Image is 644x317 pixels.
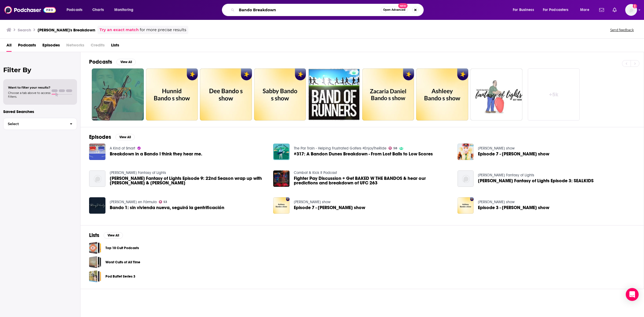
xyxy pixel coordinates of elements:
[478,152,549,156] a: Episode 7 - yung bando's show
[478,152,549,156] span: Episode 7 - [PERSON_NAME] show
[89,134,135,140] a: EpisodesView All
[66,41,84,52] span: Networks
[18,41,36,52] a: Podcasts
[110,152,202,156] a: Breakdown in a Bando I think they hear me.
[6,41,12,52] a: All
[543,6,569,14] span: For Podcasters
[89,256,101,268] a: Worst Cults of All Time
[294,170,337,175] a: Combat & Kick It Podcast
[625,4,637,16] button: Show profile menu
[8,86,50,89] span: Want to filter your results?
[63,6,89,14] button: open menu
[89,144,105,160] img: Breakdown in a Bando I think they hear me.
[3,118,77,130] button: Select
[478,178,594,183] a: Butch Bando’s Fantasy of Lights Episode 3: SEALKIDS
[3,109,77,114] p: Saved Searches
[610,5,619,14] a: Show notifications dropdown
[89,242,101,254] a: Top 10 Cult Podcasts
[3,66,77,74] h2: Filter By
[294,152,433,156] a: #317: A Bandon Dunes Breakdown - From Lost Balls to Low Scores
[381,7,408,13] button: Open AdvancedNew
[237,6,381,14] input: Search podcasts, credits, & more...
[42,41,60,52] span: Episodes
[89,197,105,214] img: Bando 1: sin vivienda nueva, seguirá la gentrificación
[89,270,101,282] a: Pod Buffet Series 3
[393,147,397,150] span: 58
[625,4,637,16] img: User Profile
[478,205,549,210] a: Episode 3 - Ashleey Bando's show
[294,205,365,210] span: Episode 7 - [PERSON_NAME] show
[140,27,186,33] span: for more precise results
[273,170,290,187] img: Fighter Pay Discussion + Get BAKED W THE BANDOS & hear our predictions and breakdown of UFC 263
[89,232,123,239] a: ListsView All
[89,6,107,14] a: Charts
[528,68,580,121] a: +5k
[115,134,135,140] button: View All
[539,6,576,14] button: open menu
[110,176,267,185] span: [PERSON_NAME] Fantasy of Lights Episode 9: 22nd Season wrap up with [PERSON_NAME] & [PERSON_NAME]
[111,41,119,52] a: Lists
[398,3,408,8] span: New
[89,232,99,239] h2: Lists
[478,205,549,210] span: Episode 3 - [PERSON_NAME] show
[294,205,365,210] a: Episode 7 - Ashleey Bando's show
[89,170,105,187] img: Butch Bando's Fantasy of Lights Episode 9: 22nd Season wrap up with Dante & Jamie Bando
[110,176,267,185] a: Butch Bando's Fantasy of Lights Episode 9: 22nd Season wrap up with Dante & Jamie Bando
[383,9,405,11] span: Open Advanced
[114,6,133,14] span: Monitoring
[458,144,474,160] img: Episode 7 - yung bando's show
[163,201,167,203] span: 53
[294,176,451,185] span: Fighter Pay Discussion + Get BAKED W THE BANDOS & hear our predictions and breakdown of UFC 263
[478,178,594,183] span: [PERSON_NAME] Fantasy of Lights Episode 3: SEALKIDS
[110,205,224,210] a: Bando 1: sin vivienda nueva, seguirá la gentrificación
[597,5,606,14] a: Show notifications dropdown
[4,5,56,15] img: Podchaser - Follow, Share and Rate Podcasts
[67,6,82,14] span: Podcasts
[110,170,166,175] a: Butch Bando’s Fantasy of Lights
[38,27,95,32] h3: [PERSON_NAME]'s Breakdown
[478,173,534,177] a: Butch Bando’s Fantasy of Lights
[389,147,397,150] a: 58
[273,197,290,214] img: Episode 7 - Ashleey Bando's show
[626,288,639,301] div: Open Intercom Messenger
[110,200,157,204] a: Eduardo Ruiz-Healy en Fórmula
[116,59,136,65] button: View All
[89,134,111,140] h2: Episodes
[227,4,429,16] div: Search podcasts, credits, & more...
[105,259,140,265] a: Worst Cults of All Time
[580,6,589,14] span: More
[294,200,331,204] a: Ashleey Bando's show
[478,200,515,204] a: Ashleey Bando's show
[105,245,139,251] a: Top 10 Cult Podcasts
[18,27,31,32] h3: Search
[3,122,65,126] span: Select
[633,4,637,8] svg: Add a profile image
[458,170,474,187] img: Butch Bando’s Fantasy of Lights Episode 3: SEALKIDS
[458,197,474,214] img: Episode 3 - Ashleey Bando's show
[111,6,140,14] button: open menu
[8,91,50,99] span: Choose a tab above to access filters.
[509,6,541,14] button: open menu
[110,146,135,151] a: A Kind of Smart
[478,146,515,151] a: yung bando's show
[609,28,635,32] button: Send feedback
[89,59,136,65] a: PodcastsView All
[273,144,290,160] a: #317: A Bandon Dunes Breakdown - From Lost Balls to Low Scores
[159,200,167,203] a: 53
